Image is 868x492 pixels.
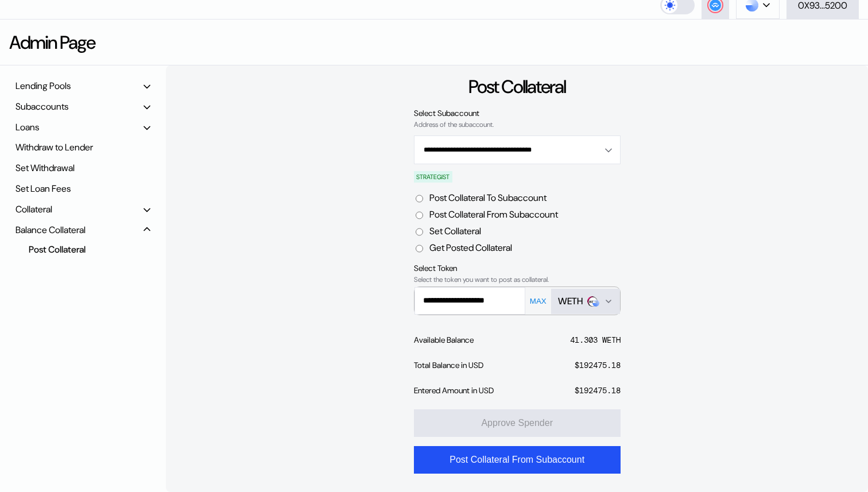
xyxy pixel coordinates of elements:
[15,121,39,133] div: Loans
[429,208,558,220] label: Post Collateral From Subaccount
[414,135,621,164] button: Open menu
[592,300,599,307] img: base-BpWWO12p.svg
[429,192,547,204] label: Post Collateral To Subaccount
[414,121,621,129] div: Address of the subaccount.
[429,225,481,237] label: Set Collateral
[526,296,550,306] button: MAX
[414,276,621,284] div: Select the token you want to post as collateral.
[23,242,135,257] div: Post Collateral
[558,295,583,307] div: WETH
[11,180,154,197] div: Set Loan Fees
[15,80,71,92] div: Lending Pools
[11,159,154,177] div: Set Withdrawal
[9,30,95,55] div: Admin Page
[575,385,621,396] div: $ 192475.18
[587,296,598,307] img: weth.png
[15,203,52,215] div: Collateral
[575,360,621,370] div: $ 192475.18
[15,100,68,113] div: Subaccounts
[429,242,512,254] label: Get Posted Collateral
[414,171,453,183] div: STRATEGIST
[414,335,474,345] div: Available Balance
[468,75,565,99] div: Post Collateral
[11,138,154,156] div: Withdraw to Lender
[414,385,494,396] div: Entered Amount in USD
[15,224,86,236] div: Balance Collateral
[414,108,621,118] div: Select Subaccount
[414,409,621,437] button: Approve Spender
[414,263,621,273] div: Select Token
[414,360,483,370] div: Total Balance in USD
[570,335,621,345] div: 41.303 WETH
[551,289,620,314] button: Open menu for selecting token for payment
[414,446,621,474] button: Post Collateral From Subaccount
